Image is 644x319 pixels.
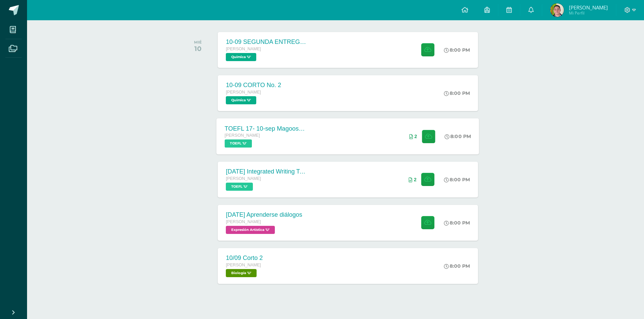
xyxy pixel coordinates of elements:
[226,176,261,181] span: [PERSON_NAME]
[409,177,416,182] div: Archivos entregados
[226,226,275,234] span: Expresión Artística 'U'
[226,168,307,175] div: [DATE] Integrated Writing Task (Template 1)
[226,38,307,46] div: 10-09 SEGUNDA ENTREGA DE GUÍA
[444,177,470,183] div: 8:00 PM
[226,47,261,51] span: [PERSON_NAME]
[194,40,202,45] div: MIÉ
[226,263,261,267] span: [PERSON_NAME]
[226,219,261,224] span: [PERSON_NAME]
[225,125,307,132] div: TOEFL 17- 10-sep Magoosh Tests Listening and Reading
[414,177,416,182] span: 2
[445,133,471,139] div: 8:00 PM
[444,47,470,53] div: 8:00 PM
[444,90,470,96] div: 8:00 PM
[409,134,417,139] div: Archivos entregados
[569,10,608,16] span: Mi Perfil
[226,183,253,191] span: TOEFL 'U'
[414,134,417,139] span: 2
[226,53,256,61] span: Química 'U'
[444,220,470,226] div: 8:00 PM
[226,269,257,277] span: Biología 'U'
[225,139,252,148] span: TOEFL 'U'
[550,3,564,17] img: 2ac621d885da50cde50dcbe7d88617bc.png
[226,211,302,218] div: [DATE] Aprenderse diálogos
[226,96,256,104] span: Química 'U'
[226,90,261,95] span: [PERSON_NAME]
[194,45,202,53] div: 10
[569,4,608,11] span: [PERSON_NAME]
[444,263,470,269] div: 8:00 PM
[226,82,281,89] div: 10-09 CORTO No. 2
[226,255,263,262] div: 10/09 Corto 2
[225,133,260,138] span: [PERSON_NAME]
